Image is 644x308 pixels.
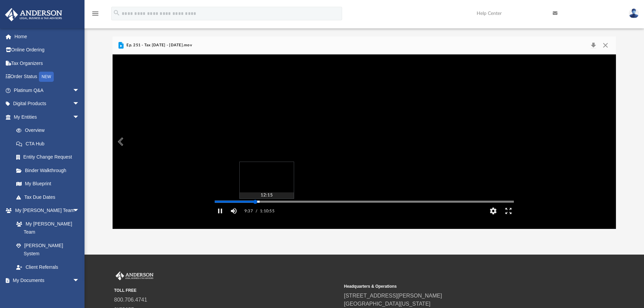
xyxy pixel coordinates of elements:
[344,293,442,299] a: [STREET_ADDRESS][PERSON_NAME]
[39,72,54,82] div: NEW
[344,301,431,307] a: [GEOGRAPHIC_DATA][US_STATE]
[114,297,147,303] a: 800.706.4741
[73,84,86,97] span: arrow_drop_down
[5,43,90,57] a: Online Ordering
[73,204,86,218] span: arrow_drop_down
[9,137,90,150] a: CTA Hub
[5,84,90,97] a: Platinum Q&Aarrow_drop_down
[91,13,99,18] a: menu
[9,190,90,204] a: Tax Due Dates
[114,287,339,293] small: TOLL FREE
[91,9,99,18] i: menu
[629,8,639,18] img: User Pic
[9,150,90,164] a: Entity Change Request
[5,56,90,70] a: Tax Organizers
[9,217,83,239] a: My [PERSON_NAME] Team
[73,110,86,124] span: arrow_drop_down
[73,97,86,111] span: arrow_drop_down
[9,177,86,191] a: My Blueprint
[5,30,90,43] a: Home
[5,204,86,217] a: My [PERSON_NAME] Teamarrow_drop_down
[9,164,90,177] a: Binder Walkthrough
[73,274,86,288] span: arrow_drop_down
[3,8,64,21] img: Anderson Advisors Platinum Portal
[9,260,86,274] a: Client Referrals
[5,274,86,287] a: My Documentsarrow_drop_down
[5,97,90,111] a: Digital Productsarrow_drop_down
[9,239,86,260] a: [PERSON_NAME] System
[9,124,90,137] a: Overview
[5,110,90,124] a: My Entitiesarrow_drop_down
[240,192,294,198] div: 12:15
[344,283,569,289] small: Headquarters & Operations
[5,70,90,84] a: Order StatusNEW
[113,9,120,17] i: search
